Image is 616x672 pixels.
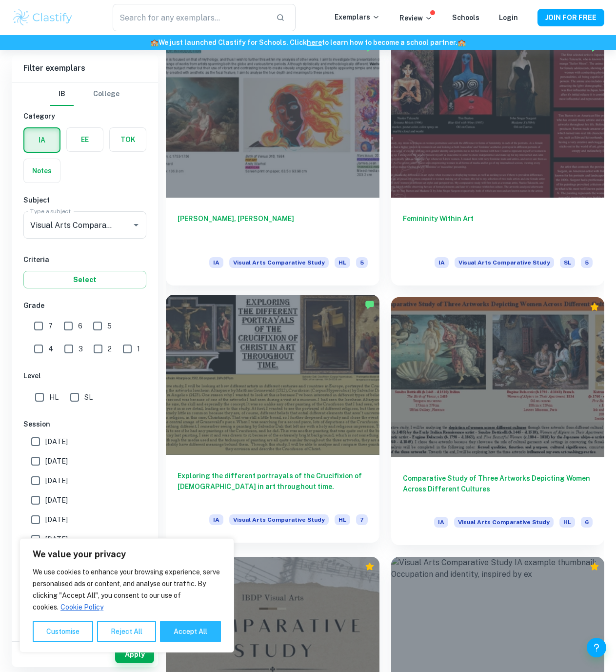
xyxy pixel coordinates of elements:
[178,213,368,245] h6: [PERSON_NAME], [PERSON_NAME]
[391,38,605,285] a: Femininity Within ArtIAVisual Arts Comparative StudySL5
[335,257,350,268] span: HL
[335,514,350,525] span: HL
[23,195,146,205] h6: Subject
[12,8,74,27] img: Clastify logo
[391,297,605,545] a: Comparative Study of Three Artworks Depicting Women Across Different CulturesIAVisual Arts Compar...
[78,321,82,331] span: 6
[113,4,268,31] input: Search for any exemplars...
[33,549,221,560] p: We value your privacy
[2,37,614,48] h6: We just launched Clastify for Schools. Click to learn how to become a school partner.
[49,392,59,403] span: HL
[452,14,479,21] a: Schools
[455,257,554,268] span: Visual Arts Comparative Study
[93,82,119,106] button: College
[12,55,158,82] h6: Filter exemplars
[160,621,221,642] button: Accept All
[67,128,103,151] button: EE
[307,39,322,46] a: here
[45,475,68,486] span: [DATE]
[33,621,93,642] button: Customise
[45,514,68,525] span: [DATE]
[60,603,104,611] a: Cookie Policy
[581,517,593,528] span: 6
[229,257,329,268] span: Visual Arts Comparative Study
[499,14,518,21] a: Login
[435,257,449,268] span: IA
[365,562,375,571] div: Premium
[209,514,223,525] span: IA
[45,436,68,447] span: [DATE]
[97,621,156,642] button: Reject All
[129,218,143,232] button: Open
[23,254,146,265] h6: Criteria
[434,517,448,528] span: IA
[559,517,575,528] span: HL
[356,257,368,268] span: 5
[110,128,146,151] button: TOK
[23,111,146,122] h6: Category
[457,39,466,46] span: 🏫
[50,82,119,106] div: Filter type choice
[23,419,146,429] h6: Session
[166,297,379,545] a: Exploring the different portrayals of the Crucifixion of [DEMOGRAPHIC_DATA] in art throughout tim...
[48,321,53,331] span: 7
[137,344,140,354] span: 1
[45,495,68,506] span: [DATE]
[399,13,433,23] p: Review
[84,392,93,403] span: SL
[45,534,68,545] span: [DATE]
[24,159,60,183] button: Notes
[403,473,593,505] h6: Comparative Study of Three Artworks Depicting Women Across Different Cultures
[403,213,593,245] h6: Femininity Within Art
[166,38,379,285] a: [PERSON_NAME], [PERSON_NAME]IAVisual Arts Comparative StudyHL5
[108,344,112,354] span: 2
[587,638,606,657] button: Help and Feedback
[209,257,223,268] span: IA
[79,344,83,354] span: 3
[590,302,599,312] div: Premium
[20,538,234,652] div: We value your privacy
[30,207,71,215] label: Type a subject
[107,321,112,331] span: 5
[23,271,146,288] button: Select
[115,646,154,663] button: Apply
[335,12,380,22] p: Exemplars
[50,82,74,106] button: IB
[24,128,60,152] button: IA
[150,39,159,46] span: 🏫
[365,300,375,309] img: Marked
[454,517,554,528] span: Visual Arts Comparative Study
[48,344,53,354] span: 4
[23,300,146,311] h6: Grade
[178,470,368,503] h6: Exploring the different portrayals of the Crucifixion of [DEMOGRAPHIC_DATA] in art throughout time.
[33,566,221,613] p: We use cookies to enhance your browsing experience, serve personalised ads or content, and analys...
[229,514,329,525] span: Visual Arts Comparative Study
[356,514,368,525] span: 7
[560,257,575,268] span: SL
[23,370,146,381] h6: Level
[581,257,593,268] span: 5
[45,456,68,467] span: [DATE]
[537,9,604,26] button: JOIN FOR FREE
[590,562,599,571] div: Premium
